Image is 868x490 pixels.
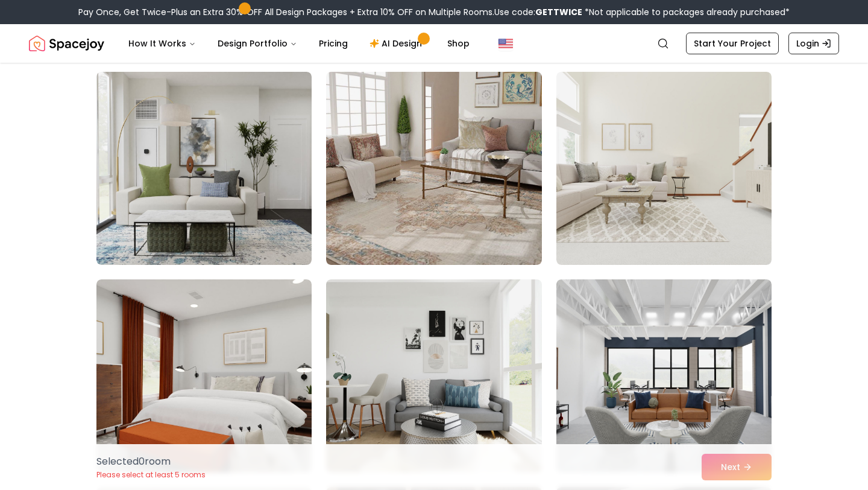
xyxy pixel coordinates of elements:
[494,6,582,18] span: Use code:
[119,31,206,56] button: How It Works
[582,6,790,18] span: *Not applicable to packages already purchased*
[309,31,357,56] a: Pricing
[96,470,206,480] p: Please select at least 5 rooms
[119,31,479,56] nav: Main
[498,36,513,51] img: United States
[78,6,790,18] div: Pay Once, Get Twice-Plus an Extra 30% OFF All Design Packages + Extra 10% OFF on Multiple Rooms.
[326,279,541,472] img: Room room-11
[29,31,104,56] img: Spacejoy Logo
[96,72,312,265] img: Room room-7
[29,31,104,56] a: Spacejoy
[686,33,779,54] a: Start Your Project
[556,72,772,265] img: Room room-9
[96,279,312,472] img: Room room-10
[326,72,541,265] img: Room room-8
[360,31,435,56] a: AI Design
[208,31,307,56] button: Design Portfolio
[96,454,206,469] p: Selected 0 room
[438,31,479,56] a: Shop
[29,24,839,63] nav: Global
[535,6,582,18] b: GETTWICE
[556,279,772,472] img: Room room-12
[788,33,839,54] a: Login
